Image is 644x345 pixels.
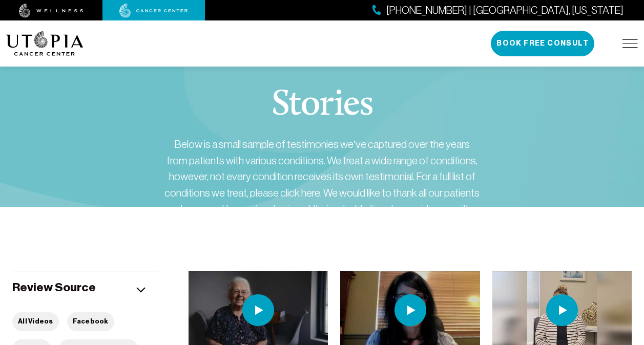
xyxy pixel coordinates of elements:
[19,4,84,18] img: wellness
[622,39,638,48] img: icon-hamburger
[119,4,188,18] img: cancer center
[491,31,594,56] button: Book Free Consult
[242,294,274,326] img: play icon
[386,3,624,18] span: [PHONE_NUMBER] | [GEOGRAPHIC_DATA], [US_STATE]
[12,312,59,331] button: All Videos
[163,136,481,233] div: Below is a small sample of testimonies we’ve captured over the years from patients with various c...
[372,3,624,18] a: [PHONE_NUMBER] | [GEOGRAPHIC_DATA], [US_STATE]
[394,294,426,326] img: play icon
[546,294,578,326] img: play icon
[272,87,373,124] h1: Stories
[6,31,84,56] img: logo
[67,312,114,331] button: Facebook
